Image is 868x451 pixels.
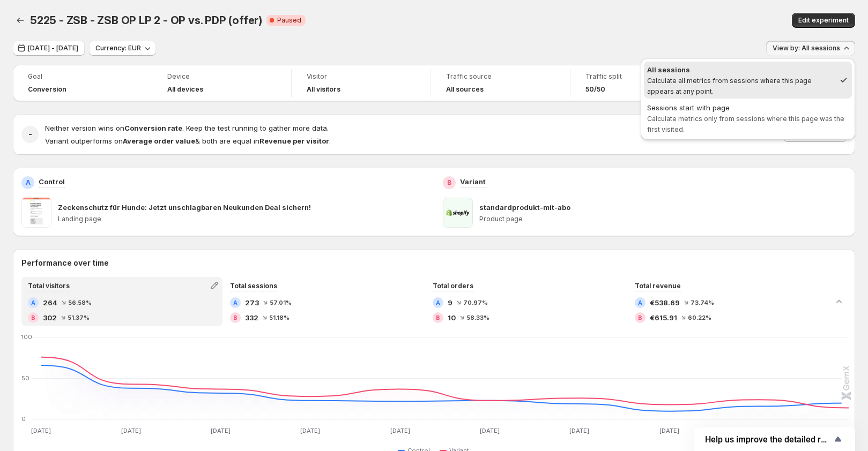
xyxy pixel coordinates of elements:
span: 302 [43,312,57,323]
p: Product page [479,215,847,223]
h4: All devices [167,85,203,94]
p: Landing page [58,215,425,223]
p: Zeckenschutz für Hunde: Jetzt unschlagbaren Neukunden Deal sichern! [58,202,311,213]
p: standardprodukt-mit-abo [479,202,570,213]
h4: All visitors [307,85,340,94]
text: [DATE] [569,427,589,434]
span: 5225 - ZSB - ZSB OP LP 2 - OP vs. PDP (offer) [30,14,262,27]
span: Edit experiment [798,16,849,25]
text: [DATE] [749,427,769,434]
a: GoalConversion [28,71,137,95]
span: Visitor [307,72,416,81]
h2: B [31,314,35,321]
span: Calculate all metrics from sessions where this page appears at any point. [647,77,812,95]
h2: A [436,299,440,306]
text: [DATE] [121,427,141,434]
h2: A [31,299,35,306]
button: Back [13,13,28,28]
span: 51.37% [68,314,90,321]
text: [DATE] [300,427,320,434]
span: Neither version wins on . Keep the test running to gather more data. [45,124,329,132]
button: Collapse chart [832,294,847,309]
span: Device [167,72,276,81]
span: 264 [43,297,57,308]
span: Goal [28,72,137,81]
span: View by: All sessions [773,44,840,52]
button: View by: All sessions [766,41,855,56]
span: 70.97% [463,299,488,306]
span: 56.58% [68,299,92,306]
span: Help us improve the detailed report for A/B campaigns [705,434,832,445]
h2: Performance over time [21,258,847,268]
span: 332 [245,312,258,323]
button: Currency: EUR [89,41,156,56]
h2: B [447,178,451,187]
a: VisitorAll visitors [307,71,416,95]
button: Show survey - Help us improve the detailed report for A/B campaigns [705,433,844,446]
span: 9 [448,297,452,308]
span: Total visitors [28,282,70,290]
h4: All sources [446,85,484,94]
span: Traffic split [585,72,694,81]
span: 273 [245,297,259,308]
a: Traffic sourceAll sources [446,71,555,95]
a: DeviceAll devices [167,71,276,95]
span: [DATE] - [DATE] [28,44,78,52]
span: Paused [277,16,301,25]
p: Variant [460,176,486,187]
span: 50/50 [585,85,605,94]
span: Variant outperforms on & both are equal in . [45,137,331,145]
span: 57.01% [270,299,292,306]
span: Calculate metrics only from sessions where this page was the first visited. [647,115,844,133]
span: Total sessions [230,282,277,290]
span: Traffic source [446,72,555,81]
span: Total orders [433,282,473,290]
h2: - [28,129,32,140]
strong: Revenue per visitor [259,137,329,145]
text: [DATE] [31,427,51,434]
strong: Average order value [123,137,195,145]
span: 73.74% [691,299,714,306]
span: Conversion [28,85,66,94]
span: 10 [448,312,456,323]
span: 51.18% [269,314,290,321]
h2: A [233,299,238,306]
text: [DATE] [211,427,231,434]
div: All sessions [647,64,835,75]
img: Zeckenschutz für Hunde: Jetzt unschlagbaren Neukunden Deal sichern! [21,198,51,228]
strong: Conversion rate [124,124,182,132]
div: Sessions start with page [647,102,849,113]
text: 100 [21,333,32,341]
text: [DATE] [390,427,410,434]
h2: A [638,299,642,306]
span: 60.22% [688,314,711,321]
span: 58.33% [466,314,489,321]
span: €615.91 [650,312,677,323]
h2: B [638,314,642,321]
a: Traffic split50/50 [585,71,694,95]
h2: A [26,178,31,187]
p: Control [39,176,65,187]
text: 50 [21,374,29,382]
text: [DATE] [659,427,679,434]
text: [DATE] [480,427,500,434]
h2: B [233,314,238,321]
span: Currency: EUR [95,44,141,52]
h2: B [436,314,440,321]
text: 0 [21,415,26,423]
span: €538.69 [650,297,680,308]
button: Edit experiment [792,13,855,28]
button: [DATE] - [DATE] [13,41,85,56]
img: standardprodukt-mit-abo [443,198,473,228]
span: Total revenue [635,282,681,290]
